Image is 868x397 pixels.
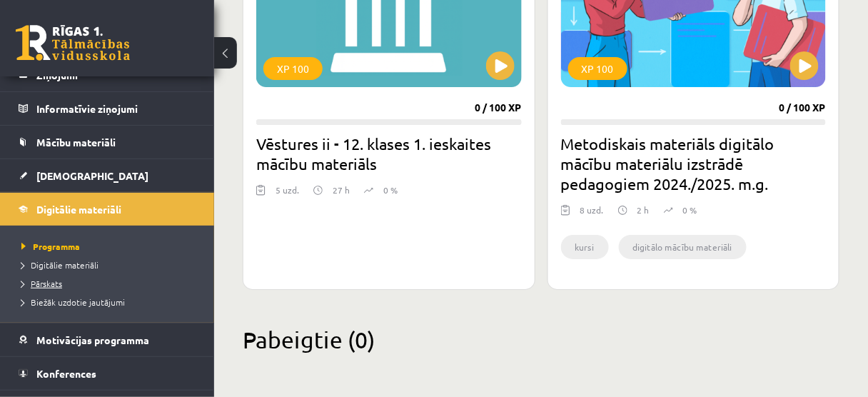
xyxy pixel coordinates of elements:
[21,278,62,289] span: Pārskats
[19,323,196,356] a: Motivācijas programma
[568,57,627,80] div: XP 100
[276,184,299,205] div: 5 uzd.
[19,159,196,192] a: [DEMOGRAPHIC_DATA]
[619,235,747,259] li: digitālo mācību materiāli
[637,203,650,216] p: 2 h
[36,333,149,346] span: Motivācijas programma
[561,134,827,194] h2: Metodiskais materiāls digitālo mācību materiālu izstrādē pedagogiem 2024./2025. m.g.
[16,25,130,61] a: Rīgas 1. Tālmācības vidusskola
[21,296,200,308] a: Biežāk uzdotie jautājumi
[36,136,116,149] span: Mācību materiāli
[36,169,148,182] span: [DEMOGRAPHIC_DATA]
[243,326,839,353] h2: Pabeigtie (0)
[21,240,200,253] a: Programma
[580,203,604,225] div: 8 uzd.
[19,92,196,125] a: Informatīvie ziņojumi
[333,184,350,196] p: 27 h
[21,277,200,290] a: Pārskats
[36,367,96,380] span: Konferences
[36,203,121,216] span: Digitālie materiāli
[683,203,697,216] p: 0 %
[256,134,522,174] h2: Vēstures ii - 12. klases 1. ieskaites mācību materiāls
[19,126,196,159] a: Mācību materiāli
[383,184,398,196] p: 0 %
[263,57,323,80] div: XP 100
[561,235,609,259] li: kursi
[19,193,196,226] a: Digitālie materiāli
[36,92,196,125] legend: Informatīvie ziņojumi
[21,259,99,271] span: Digitālie materiāli
[21,296,125,308] span: Biežāk uzdotie jautājumi
[19,357,196,390] a: Konferences
[21,258,200,271] a: Digitālie materiāli
[21,241,80,252] span: Programma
